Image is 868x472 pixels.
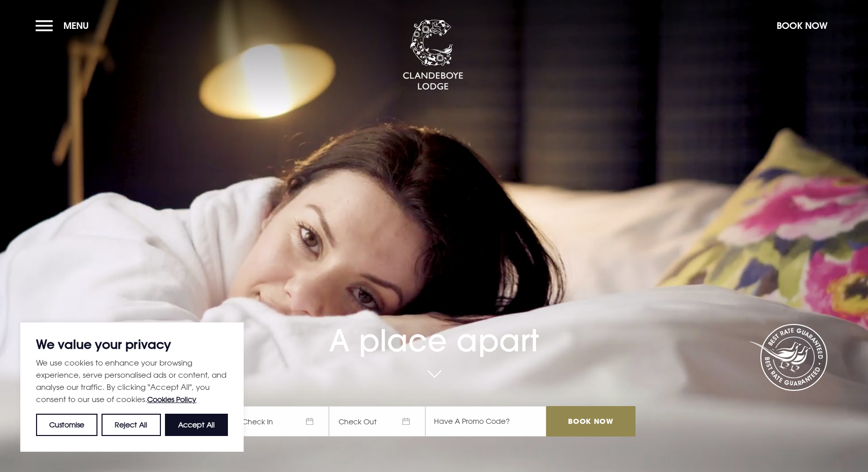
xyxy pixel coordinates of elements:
p: We value your privacy [36,338,228,350]
h1: A place apart [232,294,636,358]
button: Accept All [165,414,228,436]
button: Book Now [772,15,832,37]
span: Menu [63,20,89,31]
input: Have A Promo Code? [425,406,546,437]
p: We use cookies to enhance your browsing experience, serve personalised ads or content, and analys... [36,356,228,406]
button: Reject All [102,414,160,436]
input: Book Now [546,406,636,437]
span: Check In [232,406,329,437]
span: Check Out [329,406,425,437]
div: We value your privacy [20,322,244,452]
a: Cookies Policy [147,395,196,404]
button: Customise [36,414,97,436]
button: Menu [36,15,94,37]
img: Clandeboye Lodge [403,20,463,91]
